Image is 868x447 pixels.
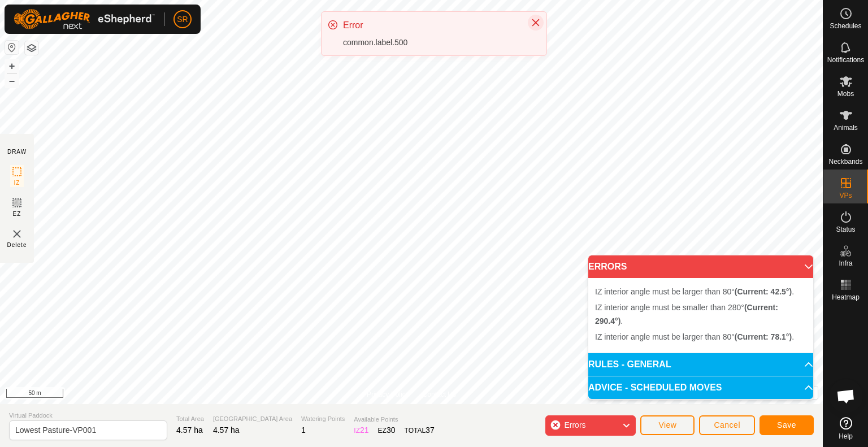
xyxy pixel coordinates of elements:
span: SR [177,14,188,25]
span: View [658,420,676,429]
span: Cancel [714,420,740,429]
span: Available Points [354,415,434,424]
span: 4.57 ha [213,426,240,435]
span: Mobs [837,90,854,97]
div: EZ [378,424,396,436]
p-accordion-header: RULES - GENERAL [588,353,813,376]
button: – [5,74,19,88]
span: ERRORS [588,262,627,271]
div: Error [343,19,519,32]
span: Neckbands [828,158,862,165]
span: VPs [839,192,852,199]
span: Help [839,433,853,440]
div: Open chat [829,379,863,413]
span: 30 [387,426,396,435]
span: [GEOGRAPHIC_DATA] Area [213,414,292,424]
span: IZ interior angle must be larger than 80° . [595,287,794,296]
span: ADVICE - SCHEDULED MOVES [588,383,722,392]
p-accordion-header: ERRORS [588,255,813,278]
span: Heatmap [832,294,860,301]
div: DRAW [7,147,27,156]
span: RULES - GENERAL [588,360,671,369]
span: Errors [564,420,585,429]
a: Privacy Policy [367,389,409,400]
button: Save [759,415,814,435]
span: Total Area [176,414,204,424]
span: Animals [834,124,858,131]
button: Reset Map [5,41,19,54]
button: Map Layers [25,41,38,55]
div: common.label.500 [343,37,519,49]
a: Contact Us [423,389,456,400]
a: Help [823,413,868,444]
span: Schedules [830,23,861,29]
div: TOTAL [405,424,435,436]
span: 21 [360,426,369,435]
span: 1 [301,426,306,435]
span: IZ interior angle must be larger than 80° . [595,332,794,341]
button: Cancel [699,415,755,435]
b: (Current: 42.5°) [735,287,792,296]
span: Delete [7,241,27,249]
span: Infra [839,260,852,267]
span: Notifications [827,57,864,63]
span: 37 [426,426,435,435]
img: Gallagher Logo [14,9,155,29]
img: VP [10,227,24,241]
span: Watering Points [301,414,345,424]
p-accordion-content: ERRORS [588,278,813,353]
span: 4.57 ha [176,426,203,435]
span: Virtual Paddock [9,411,167,420]
b: (Current: 78.1°) [735,332,792,341]
span: Save [777,420,796,429]
span: IZ interior angle must be smaller than 280° . [595,303,778,326]
span: Status [836,226,855,233]
p-accordion-header: ADVICE - SCHEDULED MOVES [588,376,813,399]
span: IZ [14,179,20,187]
button: + [5,59,19,73]
div: IZ [354,424,368,436]
span: EZ [13,210,21,218]
button: View [640,415,695,435]
button: Close [528,15,544,31]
